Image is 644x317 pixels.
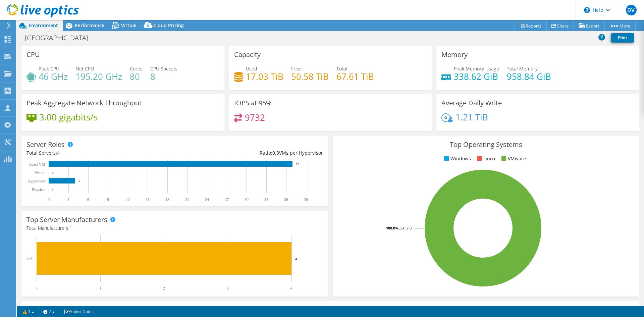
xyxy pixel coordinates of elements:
h4: 8 [150,73,177,80]
a: More [604,20,636,31]
text: 3 [67,197,69,202]
a: Share [546,20,574,31]
text: Hypervisor [28,179,46,183]
span: DV [626,5,637,15]
h3: CPU [26,51,40,58]
span: Cloud Pricing [153,22,184,29]
text: 30 [245,197,249,202]
div: Total Servers: [26,149,175,157]
text: 36 [284,197,288,202]
h4: 1.21 TiB [455,113,488,121]
h3: IOPS at 95% [234,99,272,107]
span: CPU Sockets [150,65,177,72]
tspan: ESXi 7.0 [398,225,412,230]
text: 9 [107,197,109,202]
h3: Server Roles [26,141,65,148]
span: Used [246,65,257,72]
text: 39 [304,197,308,202]
span: 1 [69,225,72,231]
h4: 195.20 GHz [75,73,122,80]
text: 15 [146,197,150,202]
h4: 9732 [245,114,265,121]
a: Export [574,20,605,31]
text: 4 [295,257,297,261]
text: 0 [52,171,54,174]
text: 1 [99,286,101,290]
h4: 17.03 TiB [246,73,283,80]
h3: Top Operating Systems [338,141,634,148]
h4: 338.62 GiB [454,73,499,80]
text: 2 [163,286,165,290]
span: Peak CPU [39,65,59,72]
h3: Top Server Manufacturers [26,216,107,223]
text: 18 [165,197,169,202]
div: Ratio: VMs per Hypervisor [175,149,323,157]
text: 33 [264,197,268,202]
span: Performance [75,22,104,29]
a: Print [611,33,634,43]
text: 0 [48,197,50,202]
a: Reports [515,20,547,31]
span: Net CPU [75,65,94,72]
text: 27 [225,197,229,202]
h1: [GEOGRAPHIC_DATA] [22,34,99,42]
li: Windows [442,155,471,162]
text: Physical [32,187,46,192]
text: 21 [185,197,189,202]
text: 37 [296,163,299,166]
text: 0 [52,188,54,191]
text: 3 [227,286,229,290]
text: Dell [26,257,34,261]
h4: 67.61 TiB [336,73,374,80]
tspan: 100.0% [386,225,398,230]
a: 1 [18,307,39,316]
h4: 50.58 TiB [291,73,329,80]
svg: \n [584,7,590,13]
span: 9.3 [272,150,279,156]
span: 4 [57,150,60,156]
text: 0 [36,286,38,290]
h4: 80 [130,73,143,80]
span: Virtual [121,22,137,29]
h3: Average Daily Write [441,99,502,107]
h3: Capacity [234,51,261,58]
h4: 3.00 gigabits/s [39,113,98,121]
h4: 46 GHz [39,73,68,80]
text: 4 [79,179,80,183]
a: 2 [39,307,59,316]
li: VMware [500,155,526,162]
text: 24 [205,197,209,202]
span: Environment [29,22,58,29]
span: Total Memory [507,65,538,72]
span: Peak Memory Usage [454,65,499,72]
h4: Total Manufacturers: [26,224,323,232]
span: Total [336,65,347,72]
h3: Peak Aggregate Network Throughput [26,99,142,107]
text: 12 [126,197,130,202]
li: Linux [475,155,495,162]
text: 4 [290,286,292,290]
h3: Memory [441,51,468,58]
a: Project Notes [59,307,98,316]
span: Cores [130,65,143,72]
text: Virtual [35,170,46,175]
text: 6 [87,197,89,202]
text: Guest VM [29,162,45,167]
span: Free [291,65,301,72]
h4: 958.84 GiB [507,73,551,80]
